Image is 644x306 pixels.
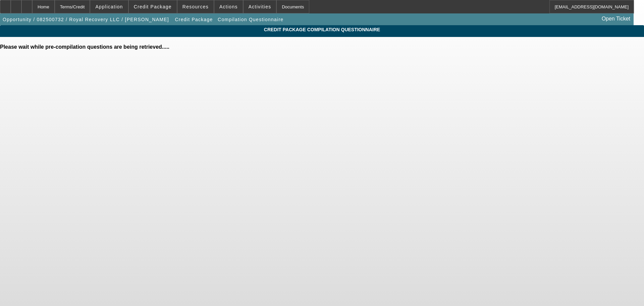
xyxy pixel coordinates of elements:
button: Compilation Questionnaire [216,13,285,26]
span: Resources [182,4,209,9]
a: Open Ticket [599,13,633,25]
button: Activities [244,0,276,13]
button: Credit Package [173,13,214,26]
button: Application [90,0,128,13]
span: Credit Package [134,4,172,9]
span: Credit Package [175,17,213,22]
button: Resources [177,0,214,13]
button: Credit Package [129,0,177,13]
span: Opportunity / 082500732 / Royal Recovery LLC / [PERSON_NAME] [3,17,169,22]
span: Credit Package Compilation Questionnaire [5,27,639,32]
span: Actions [219,4,238,9]
span: Activities [249,4,271,9]
span: Application [95,4,123,9]
button: Actions [214,0,243,13]
span: Compilation Questionnaire [218,17,283,22]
